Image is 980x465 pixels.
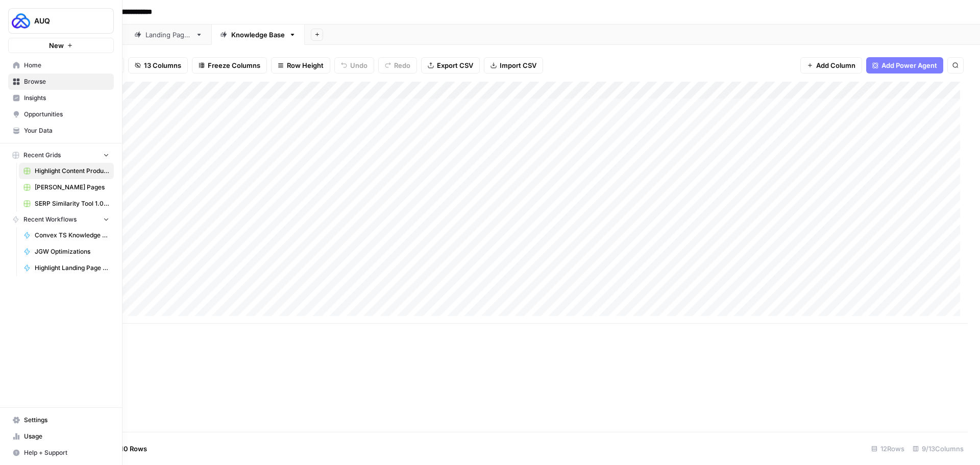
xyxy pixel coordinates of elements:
span: Recent Grids [23,151,61,160]
span: Row Height [287,60,324,70]
button: New [8,38,114,53]
div: Landing Pages [145,30,191,40]
span: Highlight Landing Page Content [35,263,109,273]
div: 12 Rows [867,440,909,457]
span: Convex TS Knowledge Base Articles [35,231,109,240]
a: Opportunities [8,106,114,123]
span: AUQ [34,16,96,26]
button: Export CSV [421,57,480,74]
span: [PERSON_NAME] Pages [35,183,109,192]
span: Add Column [816,60,855,70]
a: [PERSON_NAME] Pages [19,179,114,195]
button: Freeze Columns [192,57,267,74]
a: Insights [8,90,114,106]
button: Row Height [271,57,330,74]
span: Export CSV [437,60,473,70]
span: Import CSV [500,60,536,70]
span: SERP Similarity Tool 1.0 Grid [35,199,109,208]
span: Insights [24,93,109,103]
img: AUQ Logo [12,12,30,30]
span: Help + Support [24,448,109,457]
div: Knowledge Base [231,30,285,40]
span: Add Power Agent [881,60,937,70]
button: Add Column [800,57,862,74]
a: Highlight Content Production [19,163,114,179]
span: Home [24,61,109,70]
span: Usage [24,432,109,441]
a: Convex TS Knowledge Base Articles [19,227,114,243]
button: Recent Workflows [8,212,114,227]
span: Add 10 Rows [106,444,147,454]
a: Landing Pages [126,25,211,45]
span: JGW Optimizations [35,247,109,256]
button: Add Power Agent [866,57,943,74]
span: Browse [24,77,109,86]
button: 13 Columns [128,57,188,74]
a: Settings [8,412,114,428]
button: Redo [378,57,417,74]
span: Opportunities [24,110,109,119]
a: Browse [8,74,114,90]
button: Help + Support [8,445,114,461]
div: 9/13 Columns [909,440,968,457]
span: Settings [24,415,109,425]
button: Workspace: AUQ [8,8,114,34]
a: JGW Optimizations [19,243,114,260]
a: Knowledge Base [211,25,305,45]
span: Highlight Content Production [35,166,109,176]
span: Your Data [24,126,109,135]
span: Redo [394,60,410,70]
button: Undo [334,57,374,74]
span: New [49,40,64,51]
a: Usage [8,428,114,445]
a: Highlight Landing Page Content [19,260,114,276]
a: Home [8,57,114,74]
a: SERP Similarity Tool 1.0 Grid [19,195,114,212]
button: Recent Grids [8,148,114,163]
span: Undo [350,60,367,70]
span: Recent Workflows [23,215,77,224]
span: 13 Columns [144,60,181,70]
button: Import CSV [484,57,543,74]
span: Freeze Columns [208,60,260,70]
a: Your Data [8,123,114,139]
